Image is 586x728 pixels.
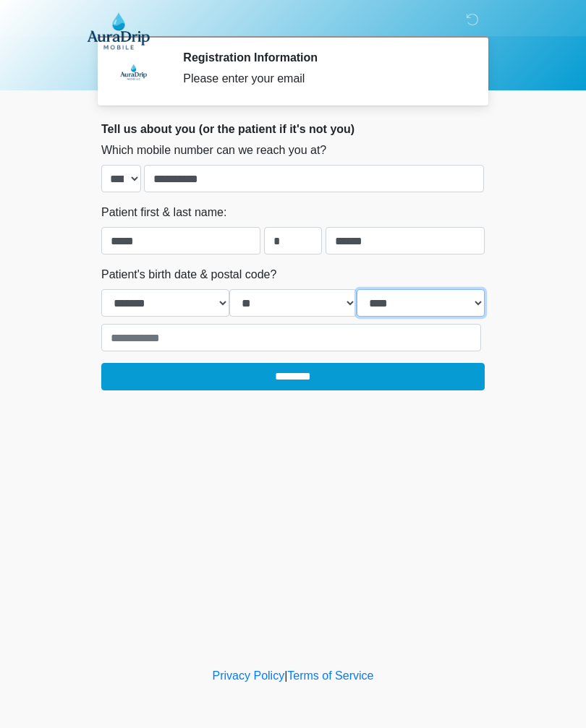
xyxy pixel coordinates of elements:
[101,122,485,136] h2: Tell us about you (or the patient if it's not you)
[213,669,285,682] a: Privacy Policy
[287,669,373,682] a: Terms of Service
[101,142,326,159] label: Which mobile number can we reach you at?
[87,11,150,50] img: AuraDrip Mobile Logo
[183,70,463,87] div: Please enter your email
[284,669,287,682] a: |
[101,266,276,283] label: Patient's birth date & postal code?
[101,204,226,221] label: Patient first & last name:
[112,51,156,94] img: Agent Avatar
